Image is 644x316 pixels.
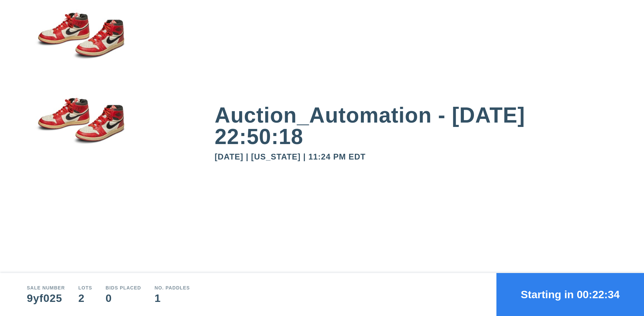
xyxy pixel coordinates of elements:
div: Auction_Automation - [DATE] 22:50:18 [215,104,617,147]
div: [DATE] | [US_STATE] | 11:24 PM EDT [215,153,617,161]
div: 2 [78,293,92,304]
div: 0 [106,293,141,304]
div: Sale number [27,285,65,290]
div: 1 [155,293,190,304]
div: Bids Placed [106,285,141,290]
button: Starting in 00:22:34 [496,273,644,316]
div: 9yf025 [27,293,65,304]
div: No. Paddles [155,285,190,290]
div: Lots [78,285,92,290]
